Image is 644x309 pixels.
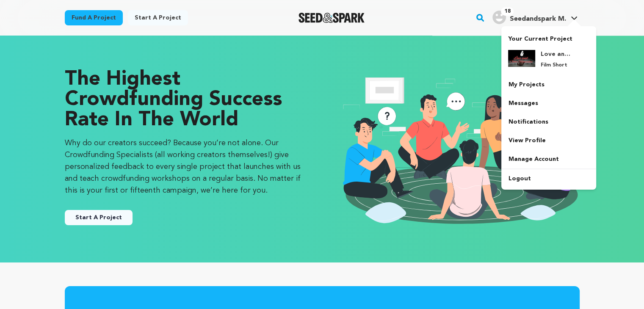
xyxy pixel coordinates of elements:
[491,9,579,24] a: Seedandspark M.'s Profile
[501,113,596,131] a: Notifications
[501,169,596,188] a: Logout
[501,131,596,150] a: View Profile
[501,7,514,16] span: 18
[299,13,365,23] img: Seed&Spark Logo Dark Mode
[65,10,123,25] a: Fund a project
[65,210,133,225] button: Start A Project
[540,50,571,58] h4: Love and Other Homicides
[508,31,589,43] p: Your Current Project
[501,150,596,168] a: Manage Account
[492,11,566,24] div: Seedandspark M.'s Profile
[509,16,566,22] span: Seedandspark M.
[65,137,305,196] p: Why do our creators succeed? Because you’re not alone. Our Crowdfunding Specialists (all working ...
[128,10,188,25] a: Start a project
[540,62,571,69] p: Film Short
[508,31,589,75] a: Your Current Project Love and Other Homicides Film Short
[508,50,535,67] img: 712038100418312e.png
[65,69,305,130] p: The Highest Crowdfunding Success Rate in the World
[492,11,506,24] img: user.png
[339,69,580,229] img: seedandspark start project illustration image
[491,9,579,27] span: Seedandspark M.'s Profile
[299,13,365,23] a: Seed&Spark Homepage
[501,75,596,94] a: My Projects
[501,94,596,113] a: Messages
